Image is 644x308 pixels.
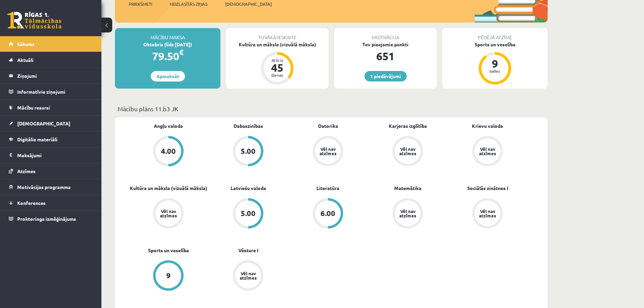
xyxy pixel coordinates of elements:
a: 6.00 [288,198,368,230]
a: Sports un veselība 9 balles [442,41,548,86]
div: Vēl nav atzīmes [239,271,258,280]
div: 5.00 [241,147,256,155]
a: [DEMOGRAPHIC_DATA] [9,116,93,131]
a: 1 piedāvājumi [364,71,407,81]
div: Tev pieejamie punkti [334,41,437,48]
a: Proktoringa izmēģinājums [9,211,93,227]
a: Sociālās zinātnes I [467,185,508,192]
div: 6.00 [320,210,335,217]
div: Pēdējā atzīme [442,28,548,41]
a: Vēl nav atzīmes [448,136,527,168]
span: € [179,47,184,57]
div: 9 [485,58,505,69]
a: Konferences [9,195,93,211]
a: Kultūra un māksla (vizuālā māksla) [130,185,207,192]
a: Vēl nav atzīmes [368,198,448,230]
div: Tuvākā ieskaite [226,28,329,41]
div: Vēl nav atzīmes [159,209,178,218]
a: Ziņojumi [9,68,93,84]
div: 651 [334,48,437,64]
a: Vēl nav atzīmes [208,260,288,292]
a: Karjeras izglītība [389,122,427,129]
div: Atlicis [267,58,287,62]
span: Motivācijas programma [17,184,71,190]
div: 45 [267,62,287,73]
span: Digitālie materiāli [17,136,57,142]
p: Mācību plāns 11.b3 JK [118,104,545,113]
a: Angļu valoda [154,122,183,129]
a: Maksājumi [9,147,93,163]
span: Konferences [17,200,46,206]
a: Vēl nav atzīmes [368,136,448,168]
div: 4.00 [161,147,176,155]
a: Sākums [9,36,93,52]
a: Vēl nav atzīmes [128,198,208,230]
a: Latviešu valoda [231,185,266,192]
a: Dabaszinības [234,122,263,129]
a: 4.00 [128,136,208,168]
a: Vēsture I [238,247,258,254]
a: Krievu valoda [472,122,503,129]
a: 5.00 [208,136,288,168]
span: Priekšmeti [129,1,152,7]
div: 5.00 [241,210,256,217]
div: 9 [166,272,171,279]
a: Informatīvie ziņojumi [9,84,93,99]
div: Vēl nav atzīmes [398,147,417,156]
a: Sports un veselība [148,247,189,254]
span: Neizlasītās ziņas [170,1,208,7]
legend: Informatīvie ziņojumi [17,84,93,99]
a: Rīgas 1. Tālmācības vidusskola [7,12,62,29]
div: Vēl nav atzīmes [478,209,497,218]
div: Vēl nav atzīmes [398,209,417,218]
legend: Ziņojumi [17,68,93,84]
span: [DEMOGRAPHIC_DATA] [225,1,272,7]
span: Atzīmes [17,168,35,174]
a: Motivācijas programma [9,179,93,195]
a: 9 [128,260,208,292]
div: balles [485,69,505,73]
span: Proktoringa izmēģinājums [17,216,76,222]
a: Vēl nav atzīmes [448,198,527,230]
span: [DEMOGRAPHIC_DATA] [17,120,70,126]
a: Vēl nav atzīmes [288,136,368,168]
div: dienas [267,73,287,77]
a: Atzīmes [9,163,93,179]
a: 5.00 [208,198,288,230]
a: Aktuāli [9,52,93,68]
a: Matemātika [394,185,422,192]
div: Vēl nav atzīmes [478,147,497,156]
div: Kultūra un māksla (vizuālā māksla) [226,41,329,48]
span: Mācību resursi [17,104,50,111]
a: Apmaksāt [151,71,185,81]
a: Digitālie materiāli [9,132,93,147]
div: Oktobris (līdz [DATE]) [115,41,220,48]
div: Mācību maksa [115,28,220,41]
a: Literatūra [316,185,339,192]
div: Vēl nav atzīmes [318,147,337,156]
a: Datorika [318,122,338,129]
a: Mācību resursi [9,100,93,115]
span: Aktuāli [17,57,33,63]
div: Motivācija [334,28,437,41]
a: Kultūra un māksla (vizuālā māksla) Atlicis 45 dienas [226,41,329,86]
legend: Maksājumi [17,147,93,163]
span: Sākums [17,41,34,47]
div: 79.50 [115,48,220,64]
div: Sports un veselība [442,41,548,48]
